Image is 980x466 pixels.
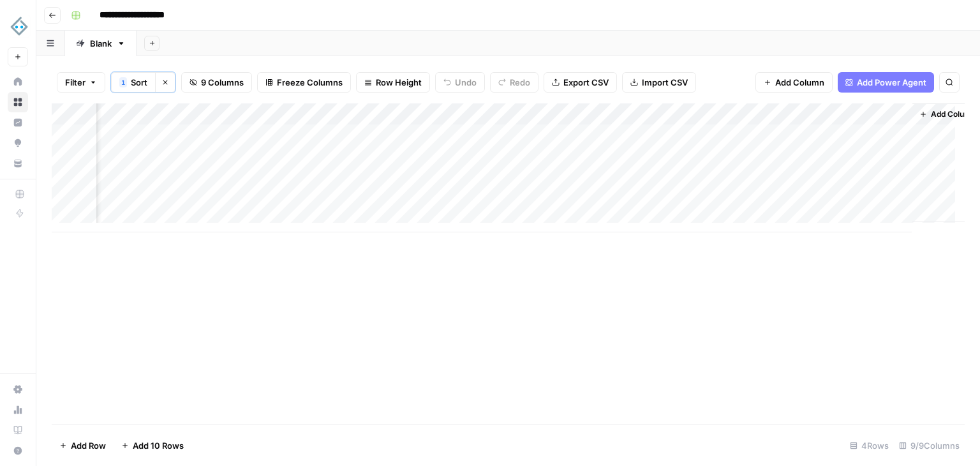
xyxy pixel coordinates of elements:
[8,133,28,153] a: Opportunities
[201,76,244,89] span: 9 Columns
[8,440,28,461] button: Help + Support
[510,76,530,89] span: Redo
[755,72,833,93] button: Add Column
[8,153,28,174] a: Your Data
[490,72,538,93] button: Redo
[111,72,155,93] button: 1Sort
[894,435,965,456] div: 9/9 Columns
[119,77,127,87] div: 1
[845,435,894,456] div: 4 Rows
[65,76,85,89] span: Filter
[8,71,28,92] a: Home
[114,435,191,456] button: Add 10 Rows
[931,109,976,120] span: Add Column
[356,72,430,93] button: Row Height
[71,439,106,452] span: Add Row
[8,400,28,420] a: Usage
[838,72,934,93] button: Add Power Agent
[8,15,31,38] img: Bitsler Logo
[133,439,184,452] span: Add 10 Rows
[121,77,125,87] span: 1
[544,72,617,93] button: Export CSV
[57,72,105,93] button: Filter
[857,76,926,89] span: Add Power Agent
[8,420,28,440] a: Learning Hub
[8,92,28,112] a: Browse
[277,76,343,89] span: Freeze Columns
[622,72,696,93] button: Import CSV
[376,76,422,89] span: Row Height
[8,112,28,133] a: Insights
[65,31,137,56] a: Blank
[52,435,114,456] button: Add Row
[455,76,477,89] span: Undo
[181,72,252,93] button: 9 Columns
[775,76,824,89] span: Add Column
[435,72,485,93] button: Undo
[257,72,351,93] button: Freeze Columns
[8,10,28,42] button: Workspace: Bitsler
[563,76,609,89] span: Export CSV
[642,76,688,89] span: Import CSV
[131,76,147,89] span: Sort
[8,379,28,400] a: Settings
[90,37,112,50] div: Blank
